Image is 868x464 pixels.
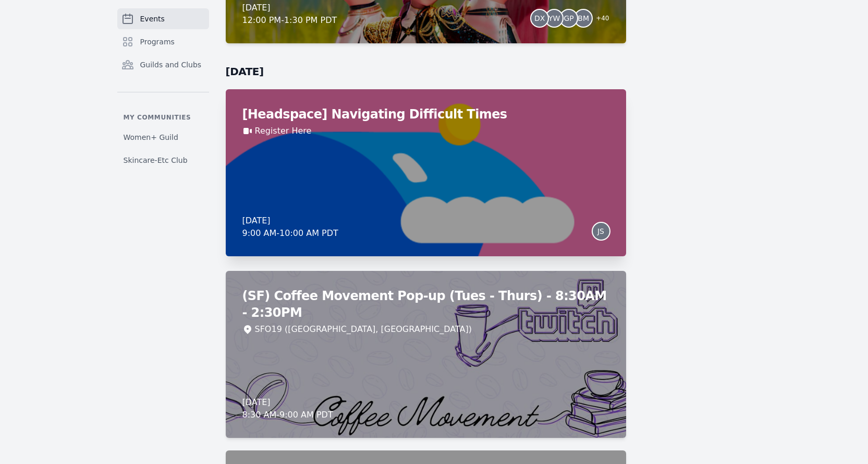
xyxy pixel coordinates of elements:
a: Skincare-Etc Club [117,151,209,170]
div: [DATE] 8:30 AM - 9:00 AM PDT [242,396,333,421]
a: Women+ Guild [117,128,209,147]
span: Skincare-Etc Club [124,155,188,165]
span: DX [534,15,545,22]
a: Events [117,8,209,29]
div: [DATE] 12:00 PM - 1:30 PM PDT [242,2,337,27]
span: GP [564,15,574,22]
a: [Headspace] Navigating Difficult TimesRegister Here[DATE]9:00 AM-10:00 AM PDTJS [226,89,626,256]
a: (SF) Coffee Movement Pop-up (Tues - Thurs) - 8:30AM - 2:30PMSFO19 ([GEOGRAPHIC_DATA], [GEOGRAPHIC... [226,271,626,438]
p: My communities [117,113,209,122]
span: Programs [140,37,175,47]
span: YW [548,15,560,22]
h2: [DATE] [226,64,626,79]
span: Women+ Guild [124,132,178,142]
span: Guilds and Clubs [140,60,202,70]
a: Programs [117,31,209,52]
div: SFO19 ([GEOGRAPHIC_DATA], [GEOGRAPHIC_DATA]) [255,323,472,336]
span: JS [597,228,604,235]
nav: Sidebar [117,8,209,170]
h2: [Headspace] Navigating Difficult Times [242,106,609,123]
div: [DATE] 9:00 AM - 10:00 AM PDT [242,215,338,240]
span: + 40 [590,12,609,27]
span: BM [578,15,589,22]
h2: (SF) Coffee Movement Pop-up (Tues - Thurs) - 8:30AM - 2:30PM [242,288,609,321]
a: Register Here [255,125,312,137]
span: Events [140,14,165,24]
a: Guilds and Clubs [117,54,209,75]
